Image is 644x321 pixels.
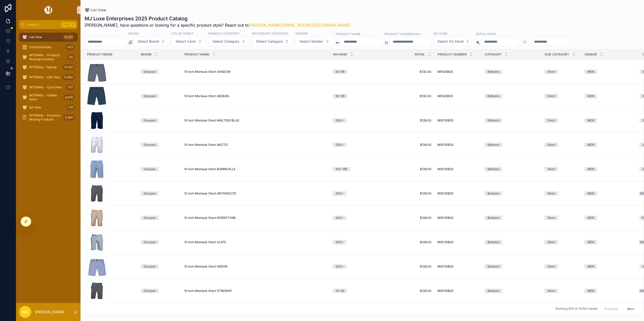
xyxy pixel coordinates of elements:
[66,84,74,90] div: 757
[584,264,636,269] a: MEN
[544,118,578,123] a: Short
[437,167,478,171] a: MSP25B20
[437,167,454,171] span: MSP25B20
[85,22,351,28] span: [PERSON_NAME], have questions or looking for a specific product style? Reach out to
[141,143,178,147] a: Greyson
[587,240,594,244] div: MEN
[184,240,327,244] a: 10 Inch Montauk Short SLATE
[184,216,327,220] a: 10 Inch Montauk Short RIVERSTONE
[19,63,77,72] a: INTERNAL -Testing10,150
[336,191,343,196] div: 200+
[370,289,431,293] a: $128.00
[87,52,112,56] span: Product Image
[485,118,538,123] a: Bottoms
[141,94,178,98] a: Greyson
[370,118,431,122] a: $128.00
[144,118,156,123] div: Greyson
[370,143,431,147] a: $128.00
[544,289,578,293] a: Short
[370,191,431,196] a: $128.00
[333,118,364,123] a: 200+
[587,70,594,74] div: MEN
[184,118,239,122] span: 10 Inch Montauk Short MALTESE BLUE
[141,216,178,220] a: Greyson
[584,240,636,244] a: MEN
[624,305,638,313] button: Next
[587,191,594,196] div: MEN
[19,53,77,62] a: INTERNAL - Products Missing Inventory50
[184,265,327,269] a: 10 Inch Montauk Short HERON
[176,39,196,44] span: Select Color
[184,289,327,293] a: 10 Inch Montauk Short STINGRAY
[547,264,555,269] div: Short
[29,53,66,61] span: INTERNAL - Products Missing Inventory
[27,23,59,27] span: Jump to...
[62,74,74,80] div: 13,962
[141,289,178,293] a: Greyson
[437,191,478,196] a: MSP25B20
[208,31,239,36] label: Primary Category
[29,105,41,109] span: QA View
[184,70,231,74] span: 10 Inch Montauk Short SHADOW
[485,240,538,244] a: Bottoms
[555,307,597,311] span: Showing 500 of 10150 results
[544,216,578,220] a: Short
[485,94,538,98] a: Bottoms
[488,143,499,147] div: Bottoms
[333,264,364,269] a: 200+
[333,94,364,98] a: 50-99
[138,39,159,44] span: Select Brand
[437,70,478,74] a: MFA25B20
[171,37,206,46] button: Select Button
[585,52,597,56] span: Gender
[171,31,193,36] label: Color Family
[544,70,578,74] a: Short
[437,265,454,269] span: MSP25B20
[29,35,42,39] span: List View
[141,52,152,56] span: Brand
[144,264,156,269] div: Greyson
[584,143,636,147] a: MEN
[133,37,169,46] button: Select Button
[584,70,636,74] a: MEN
[252,37,293,46] button: Select Button
[85,15,351,22] h1: MJ Luxe Enterprises 2025 Product Catalog
[19,33,77,42] a: List View10,150
[437,216,454,220] span: MSP25B20
[370,240,431,244] span: $128.00
[184,70,327,74] a: 10 Inch Montauk Short SHADOW
[333,216,364,220] a: 200+
[19,43,77,52] a: Core/Essentials423
[184,143,228,147] span: 10 Inch Montauk Short ARCTIC
[437,143,478,147] a: MSP25B20
[437,191,454,196] span: MSP25B20
[587,264,594,269] div: MEN
[19,93,77,102] a: INTERNAL - Hidden Items4,674
[437,70,453,74] span: MFA25B20
[437,240,454,244] span: MSP25B20
[488,216,499,220] div: Bottoms
[19,113,77,122] a: INTERNAL - Inventory Missing Products5,364
[545,52,569,56] span: Sub-Category
[547,94,555,98] div: Short
[547,216,555,220] div: Short
[437,216,478,220] a: MSP25B20
[437,94,453,98] span: MFA25B20
[336,143,343,147] div: 200+
[141,70,178,74] a: Greyson
[184,289,232,293] span: 10 Inch Montauk Short STINGRAY
[256,39,283,44] span: Select Category
[63,64,74,70] div: 10,150
[544,143,578,147] a: Short
[249,23,351,28] a: [PERSON_NAME][EMAIL_ADDRESS][DOMAIN_NAME]
[16,29,80,129] div: scrollable content
[547,118,555,123] div: Short
[584,94,636,98] a: MEN
[85,8,106,13] a: List View
[336,289,344,293] div: 10-49
[333,240,364,244] a: 200+
[67,104,74,110] div: 179
[91,8,106,13] span: List View
[587,94,594,98] div: MEN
